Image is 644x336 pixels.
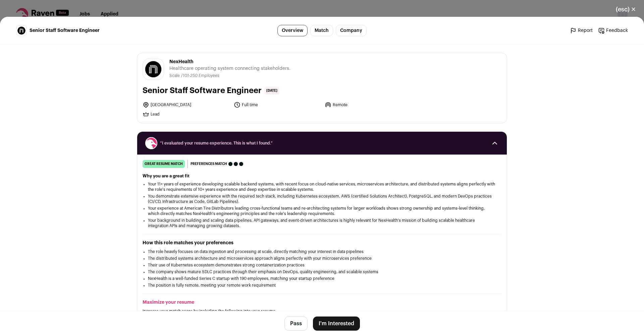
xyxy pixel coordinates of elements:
[169,73,181,78] li: Scale
[143,101,230,108] li: [GEOGRAPHIC_DATA]
[148,262,496,268] li: Their use of Kubernetes ecosystem demonstrates strong containerization practices
[313,317,360,331] button: I'm Interested
[148,249,496,254] li: The role heavily focuses on data ingestion and processing at scale, directly matching your intere...
[598,27,628,34] a: Feedback
[148,218,496,228] li: Your background in building and scaling data pipelines, API gateways, and event-driven architectu...
[148,269,496,275] li: The company shows mature SDLC practices through their emphasis on DevOps, quality engineering, an...
[325,101,412,108] li: Remote
[148,276,496,281] li: NexHealth is a well-funded Series C startup with 190 employees, matching your startup preference
[169,65,290,72] span: Healthcare operating system connecting stakeholders.
[148,283,496,288] li: The position is fully remote, meeting your remote work requirement
[143,299,501,306] h2: Maximize your resume
[160,140,484,146] span: “I evaluated your resume experience. This is what I found.”
[143,160,185,168] div: great resume match
[169,58,290,65] span: NexHealth
[284,317,308,331] button: Pass
[148,256,496,261] li: The distributed systems architecture and microservices approach aligns perfectly with your micros...
[191,161,227,167] span: Preferences match
[148,206,496,216] li: Your experience at American Tire Distributors leading cross-functional teams and re-architecting ...
[277,25,308,36] a: Overview
[16,26,26,35] img: bab411f9ce93f5837e945b79d9661288081c6da164abe2bb270130476649431f.png
[148,181,496,192] li: Your 11+ years of experience developing scalable backend systems, with recent focus on cloud-nati...
[143,60,164,78] img: bab411f9ce93f5837e945b79d9661288081c6da164abe2bb270130476649431f.png
[143,85,262,96] h1: Senior Staff Software Engineer
[310,25,333,36] a: Match
[336,25,367,36] a: Company
[143,111,230,118] li: Lead
[143,240,501,246] h2: How this role matches your preferences
[570,27,593,34] a: Report
[181,73,219,78] li: /
[143,308,501,314] p: Increase your match score by including the following into your resume
[30,27,100,34] span: Senior Staff Software Engineer
[608,2,644,17] button: Close modal
[183,74,219,78] span: 101-250 Employees
[264,87,279,95] span: [DATE]
[143,173,501,179] h2: Why you are a great fit
[148,194,496,204] li: You demonstrate extensive experience with the required tech stack, including Kubernetes ecosystem...
[234,101,321,108] li: Full time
